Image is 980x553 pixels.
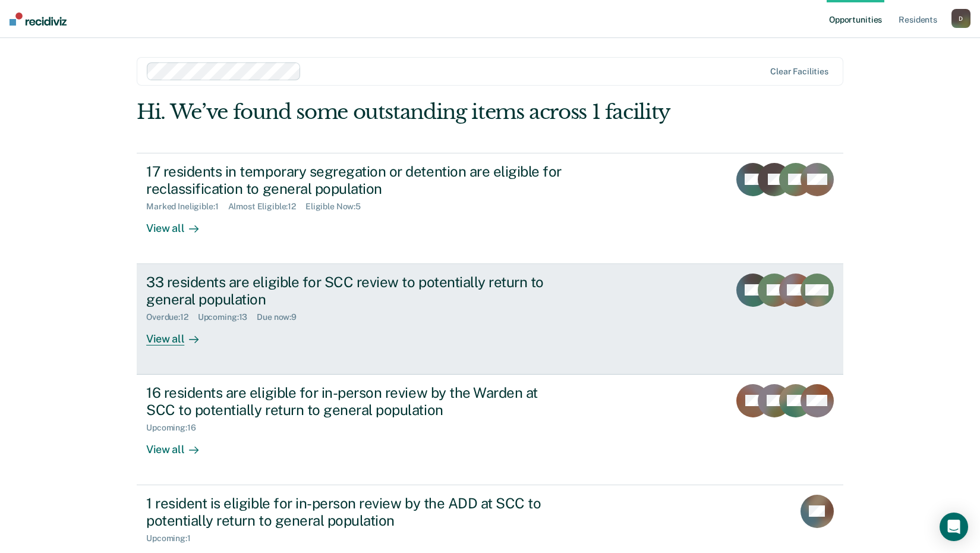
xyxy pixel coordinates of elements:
div: Upcoming : 13 [198,312,257,322]
div: 1 resident is eligible for in-person review by the ADD at SCC to potentially return to general po... [146,495,563,529]
div: View all [146,322,213,345]
a: 33 residents are eligible for SCC review to potentially return to general populationOverdue:12Upc... [137,264,843,375]
div: 17 residents in temporary segregation or detention are eligible for reclassification to general p... [146,163,563,197]
div: Marked Ineligible : 1 [146,202,228,212]
div: Clear facilities [770,67,828,77]
div: 33 residents are eligible for SCC review to potentially return to general population [146,274,563,308]
div: Upcoming : 1 [146,533,200,543]
div: View all [146,212,213,235]
a: 16 residents are eligible for in-person review by the Warden at SCC to potentially return to gene... [137,375,843,485]
div: Hi. We’ve found some outstanding items across 1 facility [137,100,702,124]
img: Recidiviz [10,12,67,26]
div: Due now : 9 [257,312,306,322]
div: Open Intercom Messenger [940,513,968,541]
div: Eligible Now : 5 [305,202,370,212]
div: 16 residents are eligible for in-person review by the Warden at SCC to potentially return to gene... [146,384,563,419]
a: 17 residents in temporary segregation or detention are eligible for reclassification to general p... [137,153,843,264]
div: View all [146,433,213,456]
div: Upcoming : 16 [146,423,206,433]
button: D [951,9,970,28]
div: Overdue : 12 [146,312,198,322]
div: Almost Eligible : 12 [228,202,306,212]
